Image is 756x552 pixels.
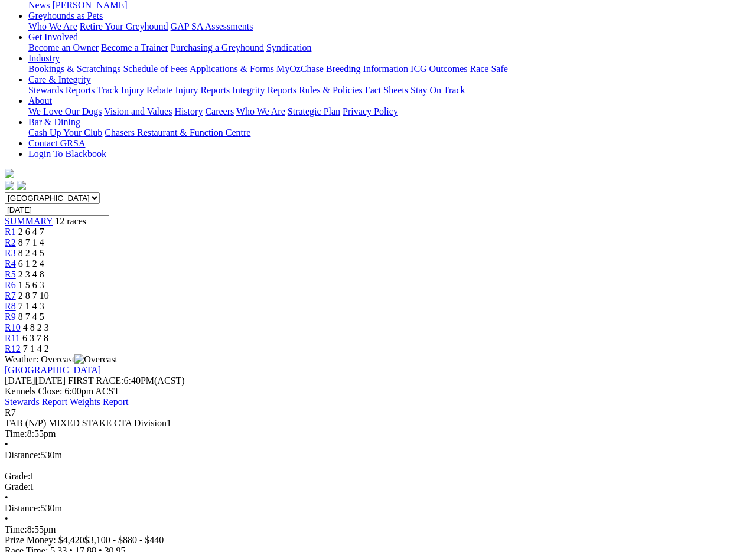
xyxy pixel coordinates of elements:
a: Care & Integrity [28,74,91,84]
a: R5 [5,269,16,279]
a: Industry [28,53,60,63]
a: About [28,96,52,106]
a: Who We Are [236,106,285,116]
div: 8:55pm [5,524,751,535]
div: Care & Integrity [28,85,751,96]
a: R1 [5,227,16,237]
a: Vision and Values [104,106,172,116]
a: We Love Our Dogs [28,106,102,116]
a: Bar & Dining [28,117,80,127]
a: History [174,106,203,116]
div: 8:55pm [5,429,751,439]
a: R12 [5,344,21,354]
div: 530m [5,450,751,460]
span: 8 7 4 5 [18,312,44,322]
div: Kennels Close: 6:00pm ACST [5,386,751,397]
a: Chasers Restaurant & Function Centre [105,128,250,138]
span: 1 5 6 3 [18,280,44,290]
a: Track Injury Rebate [97,85,172,95]
span: $3,100 - $880 - $440 [84,535,164,545]
span: [DATE] [5,375,66,386]
a: Injury Reports [175,85,230,95]
span: 8 7 1 4 [18,237,44,247]
a: Cash Up Your Club [28,128,102,138]
span: 12 races [55,216,86,226]
span: R8 [5,301,16,311]
span: 7 1 4 2 [23,344,49,354]
span: • [5,492,8,502]
div: 530m [5,503,751,514]
a: Stewards Report [5,397,67,407]
span: 2 3 4 8 [18,269,44,279]
span: 6 3 7 8 [22,333,48,343]
span: [DATE] [5,375,35,386]
a: R11 [5,333,20,343]
span: Weather: Overcast [5,354,118,364]
a: Greyhounds as Pets [28,11,103,21]
a: ICG Outcomes [410,64,467,74]
div: I [5,482,751,492]
span: Time: [5,524,27,534]
img: logo-grsa-white.png [5,169,14,178]
span: Grade: [5,482,31,492]
a: Schedule of Fees [123,64,187,74]
img: Overcast [74,354,118,365]
span: Grade: [5,471,31,481]
a: Integrity Reports [232,85,296,95]
a: Stay On Track [410,85,465,95]
a: R4 [5,259,16,269]
div: TAB (N/P) MIXED STAKE CTA Division1 [5,418,751,429]
a: Who We Are [28,21,77,31]
input: Select date [5,204,109,216]
a: Bookings & Scratchings [28,64,120,74]
a: R3 [5,248,16,258]
span: FIRST RACE: [68,375,123,386]
div: About [28,106,751,117]
span: Distance: [5,503,40,513]
div: Bar & Dining [28,128,751,138]
div: Greyhounds as Pets [28,21,751,32]
span: • [5,514,8,524]
a: R10 [5,322,21,332]
a: Become a Trainer [101,43,168,53]
a: GAP SA Assessments [171,21,253,31]
a: Login To Blackbook [28,149,106,159]
a: R9 [5,312,16,322]
a: Applications & Forms [190,64,274,74]
a: [GEOGRAPHIC_DATA] [5,365,101,375]
div: Get Involved [28,43,751,53]
a: Purchasing a Greyhound [171,43,264,53]
span: 6 1 2 4 [18,259,44,269]
img: twitter.svg [17,181,26,190]
a: SUMMARY [5,216,53,226]
div: Prize Money: $4,420 [5,535,751,546]
a: R6 [5,280,16,290]
span: 6:40PM(ACST) [68,375,185,386]
a: Fact Sheets [365,85,408,95]
a: Strategic Plan [288,106,340,116]
span: 7 1 4 3 [18,301,44,311]
span: Distance: [5,450,40,460]
a: Privacy Policy [343,106,398,116]
a: Breeding Information [326,64,408,74]
img: facebook.svg [5,181,14,190]
a: Retire Your Greyhound [80,21,168,31]
a: Become an Owner [28,43,99,53]
a: Syndication [266,43,311,53]
span: Time: [5,429,27,439]
span: 8 2 4 5 [18,248,44,258]
span: 2 8 7 10 [18,290,49,301]
a: R2 [5,237,16,247]
a: Get Involved [28,32,78,42]
a: MyOzChase [276,64,324,74]
a: Careers [205,106,234,116]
